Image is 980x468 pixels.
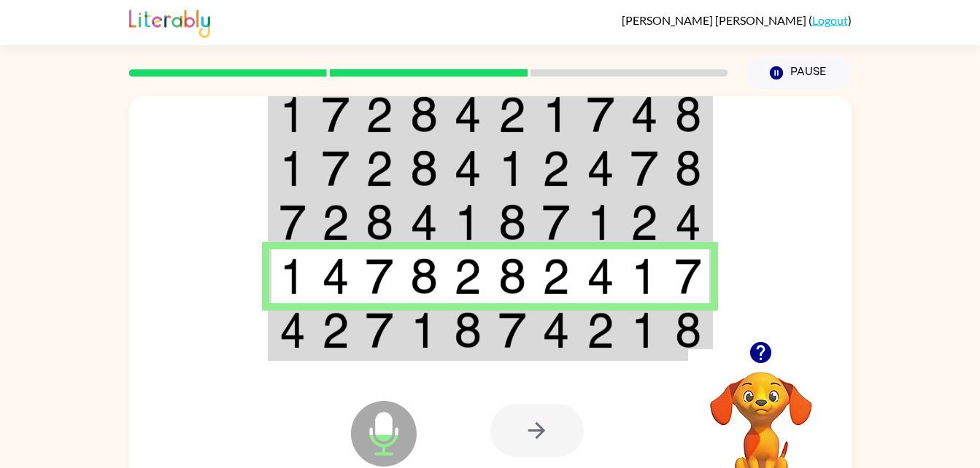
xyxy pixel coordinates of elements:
[366,150,393,187] img: 2
[498,204,526,241] img: 8
[675,96,701,133] img: 8
[542,312,570,348] img: 4
[630,150,658,187] img: 7
[498,96,526,133] img: 2
[746,56,852,90] button: Pause
[366,96,393,133] img: 2
[630,96,658,133] img: 4
[675,312,701,348] img: 8
[366,204,393,241] img: 8
[366,312,393,348] img: 7
[410,96,438,133] img: 8
[366,258,393,295] img: 7
[279,204,306,241] img: 7
[630,258,658,295] img: 1
[454,258,482,295] img: 2
[542,150,570,187] img: 2
[542,258,570,295] img: 2
[279,258,306,295] img: 1
[454,150,482,187] img: 4
[454,204,482,241] img: 1
[498,312,526,348] img: 7
[410,258,438,295] img: 8
[587,312,614,348] img: 2
[587,96,614,133] img: 7
[410,204,438,241] img: 4
[322,96,350,133] img: 7
[279,312,306,348] img: 4
[542,96,570,133] img: 1
[812,13,848,27] a: Logout
[322,258,350,295] img: 4
[454,96,482,133] img: 4
[675,258,701,295] img: 7
[322,312,350,348] img: 2
[129,6,210,38] img: Literably
[322,150,350,187] img: 7
[410,312,438,348] img: 1
[498,258,526,295] img: 8
[587,258,614,295] img: 4
[675,150,701,187] img: 8
[622,13,809,27] span: [PERSON_NAME] [PERSON_NAME]
[622,13,852,27] div: ( )
[675,204,701,241] img: 4
[542,204,570,241] img: 7
[498,150,526,187] img: 1
[454,312,482,348] img: 8
[410,150,438,187] img: 8
[279,150,306,187] img: 1
[630,312,658,348] img: 1
[587,204,614,241] img: 1
[630,204,658,241] img: 2
[322,204,350,241] img: 2
[279,96,306,133] img: 1
[587,150,614,187] img: 4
